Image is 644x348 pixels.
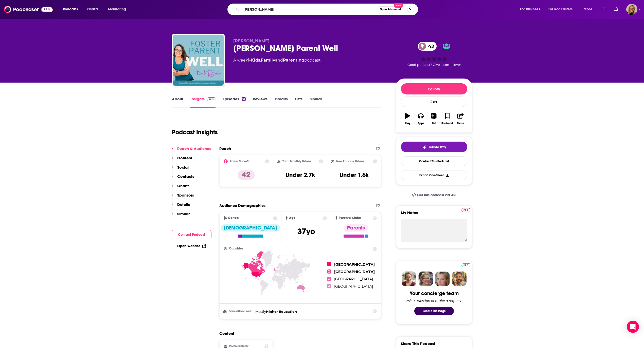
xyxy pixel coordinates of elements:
button: Follow [401,83,467,94]
span: 3 [327,277,331,281]
span: 2 [327,269,331,274]
a: Episodes61 [223,96,246,108]
p: Contacts [177,174,194,179]
span: [GEOGRAPHIC_DATA] [334,284,373,289]
img: Podchaser Pro [461,208,470,212]
div: List [432,122,436,125]
button: Charts [172,183,189,193]
div: Open Intercom Messenger [627,321,639,333]
span: Get this podcast via API [417,193,456,197]
p: Content [177,156,192,160]
img: Jules Profile [435,272,450,286]
div: Bookmark [441,122,453,125]
h2: Political Skew [229,344,248,348]
h2: Content [219,331,377,336]
span: and [275,58,283,63]
button: List [427,110,441,128]
div: Ask a question or make a request. [406,299,462,303]
a: Reviews [253,96,267,108]
button: Contact Podcast [172,230,211,239]
a: Similar [310,96,322,108]
button: Send a message [414,307,454,315]
button: Apps [414,110,427,128]
button: Play [401,110,414,128]
span: Mostly [255,310,266,314]
button: open menu [516,5,546,13]
a: InsightsPodchaser Pro [190,96,216,108]
span: [GEOGRAPHIC_DATA] [334,262,375,267]
span: For Podcasters [548,6,573,13]
span: 37 yo [297,226,315,236]
button: Reach & Audience [172,146,211,156]
p: Social [177,165,189,170]
div: Rate [401,96,467,107]
span: [PERSON_NAME] [233,38,270,43]
button: Share [454,110,467,128]
img: Jon Profile [452,272,467,286]
div: 42Good podcast? Give it some love! [396,38,472,70]
h3: Education Level [224,310,253,313]
img: Sydney Profile [402,272,416,286]
h2: Reach [219,146,231,151]
span: Age [289,216,295,220]
button: open menu [104,5,133,13]
div: [DEMOGRAPHIC_DATA] [221,224,280,231]
span: 1 [327,262,331,266]
img: Podchaser Pro [207,97,216,101]
span: , [260,58,261,63]
img: Podchaser Pro [461,263,470,267]
button: Export One-Sheet [401,170,467,180]
img: Podchaser - Follow, Share and Rate Podcasts [4,5,53,14]
div: Apps [418,122,424,125]
button: Content [172,156,192,165]
button: open menu [545,5,580,13]
a: Pro website [461,207,470,212]
p: Sponsors [177,193,194,198]
h1: Podcast Insights [172,128,218,136]
a: Credits [275,96,288,108]
span: Tell Me Why [428,145,446,149]
h2: Total Monthly Listens [282,160,311,163]
span: 4 [327,284,331,288]
span: For Business [520,6,540,13]
h2: New Episode Listens [336,160,364,163]
span: Countries [229,247,243,250]
span: Higher Education [266,310,297,314]
span: Open Advanced [380,8,401,11]
img: User Profile [626,4,637,15]
p: Reach & Audience [177,146,211,151]
input: Search podcasts, credits, & more... [241,5,378,13]
button: Open AdvancedNew [378,6,403,12]
h3: Under 1.6k [339,171,369,179]
span: More [584,6,592,13]
button: Social [172,165,189,174]
div: Search podcasts, credits, & more... [232,4,423,15]
a: Contact This Podcast [401,156,467,166]
div: Parents [344,224,368,231]
a: Charts [84,5,101,13]
span: New [394,3,403,8]
h3: Under 2.7k [285,171,315,179]
span: [GEOGRAPHIC_DATA] [334,277,373,281]
span: Logged in as avansolkema [626,4,637,15]
a: Show notifications dropdown [612,5,620,14]
button: open menu [580,5,599,13]
button: Sponsors [172,193,194,202]
p: Details [177,202,190,207]
p: Charts [177,183,189,188]
span: [GEOGRAPHIC_DATA] [334,269,375,274]
button: Similar [172,211,190,221]
span: 42 [423,42,437,51]
div: A weekly podcast [233,57,320,63]
h2: Power Score™ [230,160,249,163]
button: Bookmark [441,110,454,128]
img: tell me why sparkle [422,145,426,149]
button: Show profile menu [626,4,637,15]
button: Details [172,202,190,211]
div: Your concierge team [410,290,459,297]
h3: Share This Podcast [401,341,435,346]
p: 42 [238,170,255,180]
a: 42 [418,42,437,51]
div: 61 [242,97,246,101]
